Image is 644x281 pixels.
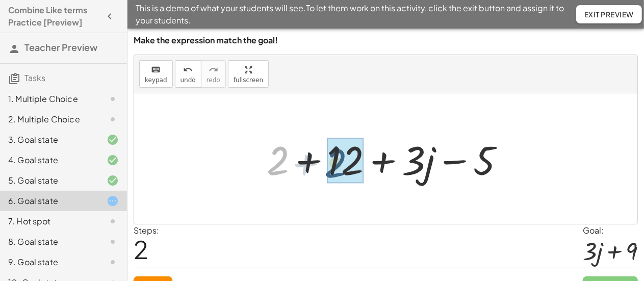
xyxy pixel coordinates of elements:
span: Tasks [24,72,45,83]
div: 7. Hot spot [8,215,90,227]
span: keypad [145,76,167,84]
span: This is a demo of what your students will see. To let them work on this activity, click the exit ... [136,2,576,27]
button: undoundo [175,60,201,88]
i: Task started. [107,195,119,207]
button: fullscreen [228,60,269,88]
div: 8. Goal state [8,236,90,248]
label: Steps: [134,225,159,236]
span: Exit Preview [584,10,634,19]
span: undo [181,76,196,84]
span: redo [207,76,220,84]
div: 5. Goal state [8,174,90,187]
i: redo [209,64,218,76]
i: Task not started. [107,113,119,125]
i: Task finished and correct. [107,174,119,187]
div: 4. Goal state [8,154,90,166]
button: keyboardkeypad [139,60,173,88]
span: Teacher Preview [24,41,97,53]
i: keyboard [151,64,161,76]
div: 9. Goal state [8,256,90,268]
i: Task finished and correct. [107,154,119,166]
div: 6. Goal state [8,195,90,207]
button: Exit Preview [576,5,642,23]
i: Task not started. [107,256,119,268]
h4: Combine Like terms Practice [Preview] [8,4,100,29]
i: Task not started. [107,236,119,248]
span: fullscreen [234,76,263,84]
strong: Make the expression match the goal! [134,35,278,45]
div: 2. Multiple Choice [8,113,90,125]
button: redoredo [201,60,226,88]
i: Task finished and correct. [107,134,119,146]
div: 3. Goal state [8,134,90,146]
div: 1. Multiple Choice [8,93,90,105]
i: Task not started. [107,93,119,105]
i: undo [183,64,193,76]
span: 2 [134,234,148,265]
i: Task not started. [107,215,119,227]
div: Goal: [583,224,638,237]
